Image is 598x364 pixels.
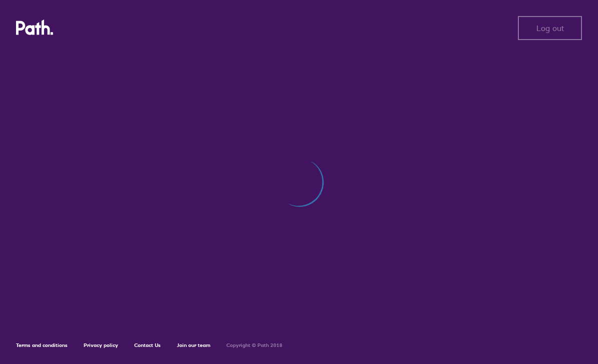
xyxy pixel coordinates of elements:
span: Log out [536,24,564,33]
a: Join our team [177,342,210,348]
button: Log out [518,16,582,40]
h6: Copyright © Path 2018 [226,342,282,348]
a: Privacy policy [84,342,118,348]
a: Contact Us [134,342,161,348]
a: Terms and conditions [16,342,68,348]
